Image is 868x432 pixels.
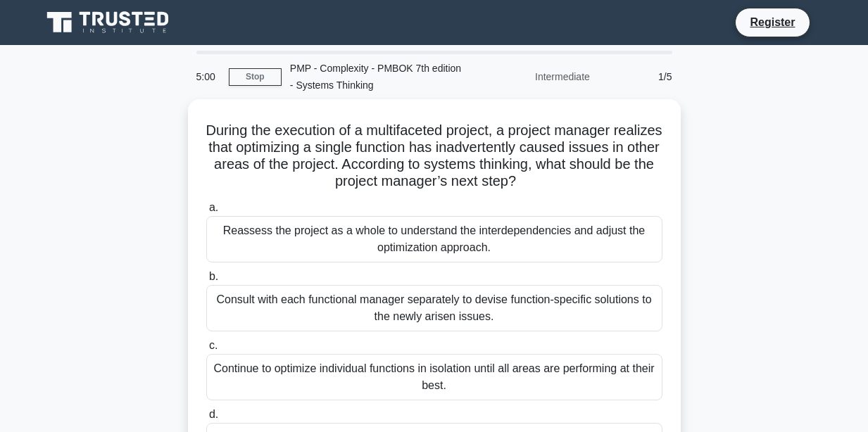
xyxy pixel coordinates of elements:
[598,63,681,91] div: 1/5
[206,354,662,400] div: Continue to optimize individual functions in isolation until all areas are performing at their best.
[206,216,662,262] div: Reassess the project as a whole to understand the interdependencies and adjust the optimization a...
[209,408,218,420] span: d.
[741,13,803,31] a: Register
[209,270,218,282] span: b.
[205,122,664,191] h5: During the execution of a multifaceted project, a project manager realizes that optimizing a sing...
[229,68,282,86] a: Stop
[282,54,475,99] div: PMP - Complexity - PMBOK 7th edition - Systems Thinking
[209,201,218,213] span: a.
[206,285,662,331] div: Consult with each functional manager separately to devise function-specific solutions to the newl...
[188,63,229,91] div: 5:00
[209,339,218,351] span: c.
[475,63,598,91] div: Intermediate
